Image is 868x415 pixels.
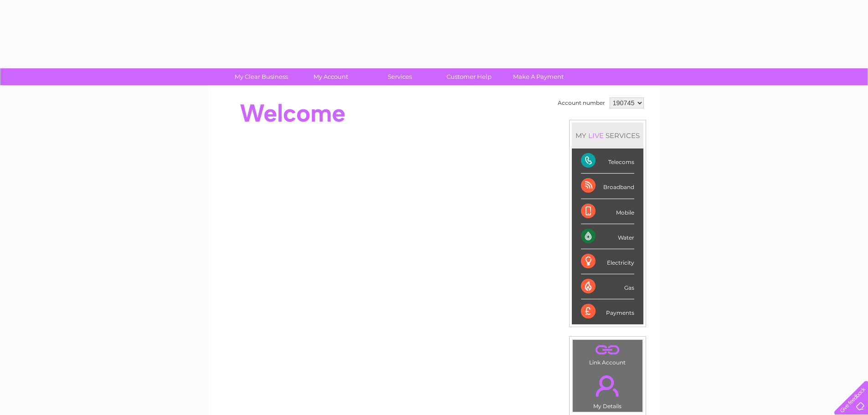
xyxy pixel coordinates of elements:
[581,224,634,249] div: Water
[575,342,640,358] a: .
[581,274,634,299] div: Gas
[586,131,606,140] div: LIVE
[362,68,437,85] a: Services
[555,95,607,111] td: Account number
[581,174,634,199] div: Broadband
[572,368,643,412] td: My Details
[572,339,643,368] td: Link Account
[572,123,643,149] div: MY SERVICES
[431,68,507,85] a: Customer Help
[581,149,634,174] div: Telecoms
[224,68,299,85] a: My Clear Business
[581,199,634,224] div: Mobile
[293,68,368,85] a: My Account
[575,370,640,402] a: .
[581,249,634,274] div: Electricity
[501,68,576,85] a: Make A Payment
[581,299,634,324] div: Payments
